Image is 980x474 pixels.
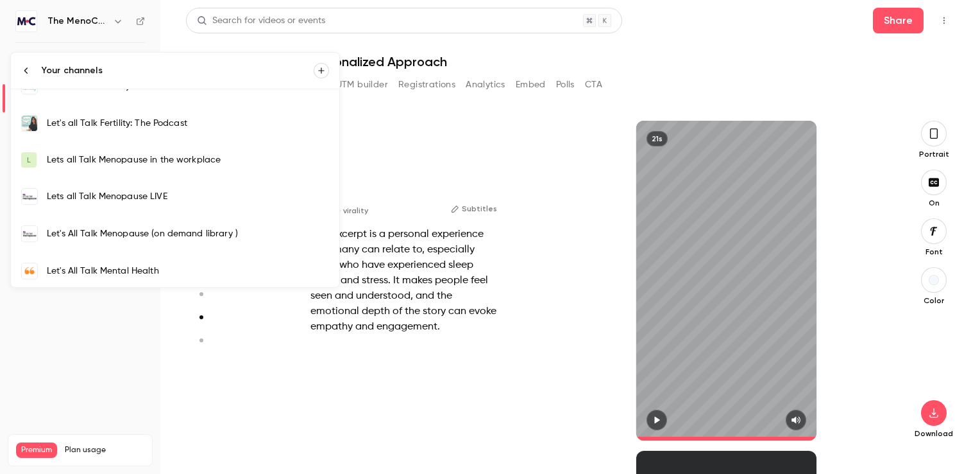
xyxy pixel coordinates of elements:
[47,190,329,203] div: Lets all Talk Menopause LIVE
[22,116,37,131] img: Let's all Talk Fertility: The Podcast
[22,263,37,279] img: Let's All Talk Mental Health
[27,154,31,166] span: L
[42,64,314,77] div: Your channels
[47,265,329,277] div: Let's All Talk Mental Health
[47,117,329,130] div: Let's all Talk Fertility: The Podcast
[22,189,37,204] img: Lets all Talk Menopause LIVE
[47,227,329,240] div: Let's All Talk Menopause (on demand library )
[47,154,329,166] div: Lets all Talk Menopause in the workplace
[22,226,37,241] img: Let's All Talk Menopause (on demand library )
